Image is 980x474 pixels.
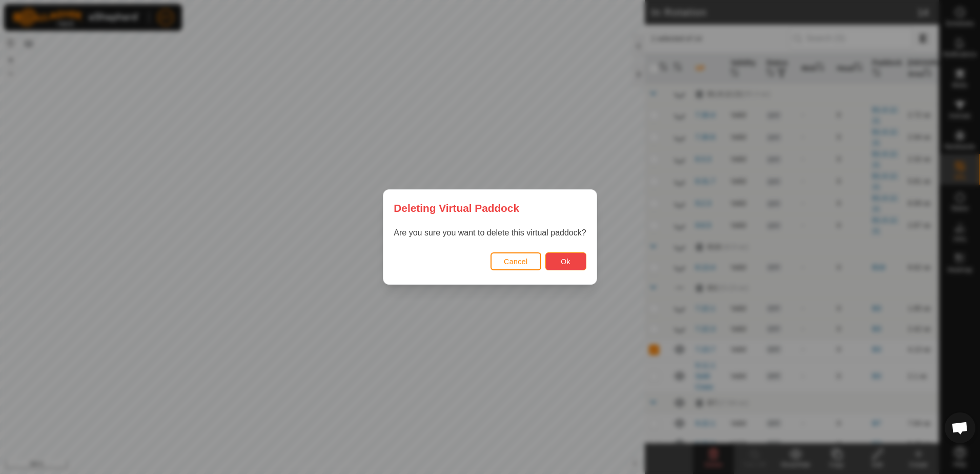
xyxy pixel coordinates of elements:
[545,252,586,270] button: Ok
[394,200,519,216] span: Deleting Virtual Paddock
[491,252,541,270] button: Cancel
[504,258,528,266] span: Cancel
[561,258,570,266] span: Ok
[945,412,975,443] div: Open chat
[394,227,586,239] p: Are you sure you want to delete this virtual paddock?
